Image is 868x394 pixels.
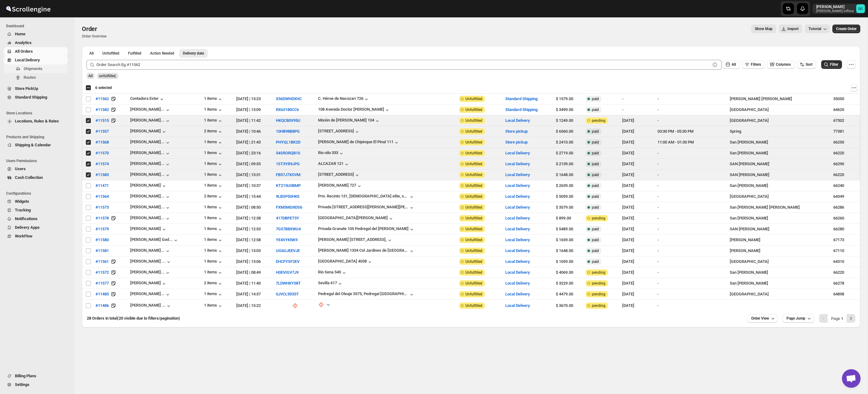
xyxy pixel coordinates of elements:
button: [PERSON_NAME]... [130,107,171,113]
div: [PERSON_NAME]... [130,118,165,122]
button: Misión de [PERSON_NAME] 104 [318,118,380,124]
span: Action Needed [150,51,174,56]
span: #11562 [95,96,109,102]
button: #11564 [92,192,113,201]
button: Widgets [4,197,68,206]
div: - [622,107,654,113]
div: 1 items [204,248,223,254]
button: Local Delivery [505,303,530,308]
span: #11580 [95,237,109,243]
div: [DATE] | 13:23 [236,96,272,102]
button: #11583 [92,170,113,180]
span: #11564 [95,193,109,200]
button: [PERSON_NAME] ... [130,303,172,309]
div: 1 items [204,150,223,157]
button: Page Jump [783,314,814,323]
span: Order [82,25,97,33]
span: Unfulfilled [465,96,482,101]
div: 1 items [204,259,223,265]
div: [PERSON_NAME]... [130,248,165,253]
div: 2 items [204,129,223,135]
div: [PERSON_NAME]... [130,107,165,112]
button: 1 items [204,270,223,276]
p: [PERSON_NAME] [816,4,854,9]
button: All [86,49,97,58]
button: #11579 [92,224,113,234]
input: Order Search Eg.#11562 [96,60,711,70]
button: H0EVIGV7J9 [276,270,299,275]
div: 1 items [204,107,223,113]
button: Unfulfilled [99,49,123,58]
button: 1 items [204,96,223,102]
button: Fulfilled [124,49,145,58]
span: #11486 [95,303,109,309]
button: Columns [767,60,795,69]
button: Local Delivery [505,205,530,210]
button: Río Sena 540 [318,270,347,276]
span: Sort [806,62,813,67]
button: [PERSON_NAME] ... [130,259,172,265]
button: 0JVCL9D35T [276,292,299,296]
div: [PERSON_NAME] [PERSON_NAME] [730,96,830,102]
button: Tutorial [805,24,830,33]
button: Local Delivery [505,151,530,155]
button: #11515 [92,116,113,126]
div: $ 1579.00 [556,96,582,102]
div: [PERSON_NAME] ... [130,303,166,308]
button: All [723,60,740,69]
button: Notifications [4,215,68,223]
button: [PERSON_NAME] 727 [318,183,362,189]
button: Map action label [751,24,776,33]
button: #11574 [92,159,113,169]
span: #11582 [95,107,109,113]
span: #11568 [95,139,109,145]
button: Local Delivery [505,259,530,264]
span: Unfulfilled [465,107,482,112]
span: #11485 [95,291,109,297]
button: Settings [4,380,68,389]
button: [PERSON_NAME]... [130,172,171,178]
button: Shipments [4,64,68,73]
span: Routes [24,75,36,80]
div: - [622,96,654,102]
button: [GEOGRAPHIC_DATA][PERSON_NAME] [318,215,394,222]
button: 108 Avenida Doctor [PERSON_NAME] [318,107,390,113]
button: [PERSON_NAME] God... [130,237,179,243]
span: Delivery date [183,51,204,56]
button: Standard Shipping [505,96,538,101]
button: Local Delivery [505,172,530,177]
button: [PERSON_NAME]... [130,161,171,167]
button: Sort [797,60,816,69]
span: Settings [15,382,29,387]
button: [PERSON_NAME]... [130,270,171,276]
button: #11578 [92,213,113,223]
div: 1 items [204,215,223,222]
button: [STREET_ADDRESS] [318,172,360,178]
span: Users [15,166,26,171]
div: C. Héroe de Nacozari 726 [318,96,363,101]
span: Tracking [15,208,31,212]
div: Río Sena 540 [318,270,341,274]
button: Import [779,24,802,33]
button: Filters [742,60,765,69]
button: Create custom order [832,24,860,33]
span: unfulfilled, [99,74,117,78]
span: Unfulfilled [102,51,119,56]
p: Order Overview [82,34,107,39]
button: Local Delivery [505,118,530,123]
span: Tutorial [808,27,821,31]
div: Priv. Recinto 131, [DEMOGRAPHIC_DATA] elite, sector villas [318,194,409,198]
button: 1 items [204,139,223,146]
button: 7LDWHKY58T [276,281,301,286]
button: [PERSON_NAME] [STREET_ADDRESS], [318,237,393,243]
span: Billing Plans [15,374,36,378]
span: #11583 [95,172,109,178]
div: Misión de [PERSON_NAME] 104 [318,118,374,122]
button: Contadora Ester [130,96,165,102]
span: Show Map [755,26,773,31]
button: 7G57B8XWU4 [276,227,301,231]
div: Privada Granate 105 Pedregal del [PERSON_NAME] [318,226,409,231]
text: DC [858,7,863,11]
